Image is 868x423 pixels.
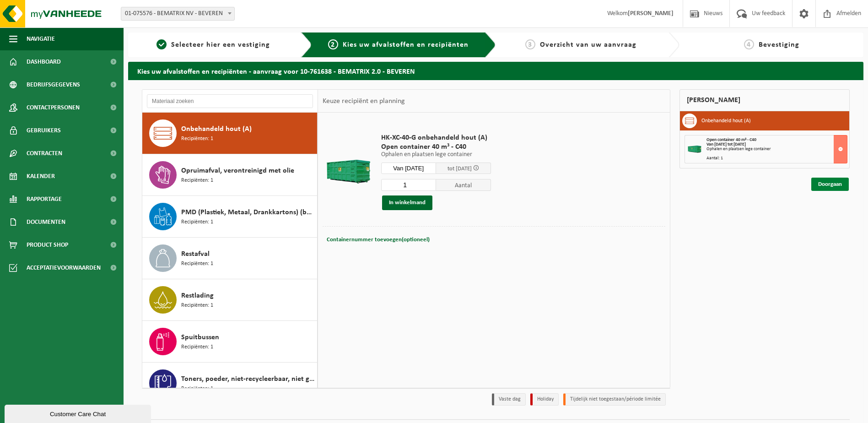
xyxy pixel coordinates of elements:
span: Product Shop [27,233,68,256]
span: Toners, poeder, niet-recycleerbaar, niet gevaarlijk [181,374,315,385]
strong: Van [DATE] tot [DATE] [706,142,746,147]
span: Selecteer hier een vestiging [171,41,270,49]
span: 4 [744,39,754,49]
span: Opruimafval, verontreinigd met olie [181,165,294,176]
span: Navigatie [27,27,55,50]
span: Contactpersonen [27,96,80,119]
span: Overzicht van uw aanvraag [540,41,636,49]
span: Gebruikers [27,119,61,142]
span: Containernummer toevoegen(optioneel) [327,237,430,243]
button: Restlading Recipiënten: 1 [142,279,318,321]
span: Aantal [436,179,491,191]
span: PMD (Plastiek, Metaal, Drankkartons) (bedrijven) [181,207,315,218]
strong: [PERSON_NAME] [628,10,674,17]
input: Selecteer datum [381,163,436,174]
button: PMD (Plastiek, Metaal, Drankkartons) (bedrijven) Recipiënten: 1 [142,196,318,238]
span: Spuitbussen [181,332,219,343]
span: Kies uw afvalstoffen en recipiënten [343,41,469,49]
span: Recipiënten: 1 [181,301,213,310]
button: Onbehandeld hout (A) Recipiënten: 1 [142,113,318,154]
p: Ophalen en plaatsen lege container [381,152,491,158]
span: Acceptatievoorwaarden [27,256,101,279]
li: Holiday [530,393,559,406]
span: Recipiënten: 1 [181,343,213,352]
span: 01-075576 - BEMATRIX NV - BEVEREN [121,7,235,21]
div: [PERSON_NAME] [679,89,850,111]
span: Rapportage [27,188,62,211]
a: Doorgaan [811,178,849,191]
button: Spuitbussen Recipiënten: 1 [142,321,318,363]
button: Opruimafval, verontreinigd met olie Recipiënten: 1 [142,154,318,196]
div: Aantal: 1 [706,156,847,161]
span: Kalender [27,165,55,188]
span: Recipiënten: 1 [181,135,213,143]
span: HK-XC-40-G onbehandeld hout (A) [381,133,491,142]
span: Open container 40 m³ - C40 [381,142,491,152]
span: Onbehandeld hout (A) [181,124,252,135]
span: 3 [525,39,535,49]
span: Contracten [27,142,62,165]
span: Dashboard [27,50,61,73]
span: 01-075576 - BEMATRIX NV - BEVEREN [121,7,234,20]
input: Materiaal zoeken [147,94,313,108]
span: Restlading [181,290,214,301]
span: Restafval [181,249,210,260]
span: Recipiënten: 1 [181,260,213,268]
h3: Onbehandeld hout (A) [701,114,751,128]
button: In winkelmand [382,195,432,210]
button: Toners, poeder, niet-recycleerbaar, niet gevaarlijk Recipiënten: 1 [142,363,318,404]
span: Open container 40 m³ - C40 [706,137,756,142]
li: Tijdelijk niet toegestaan/période limitée [563,393,666,406]
span: Documenten [27,211,65,233]
a: 1Selecteer hier een vestiging [133,39,294,50]
span: Recipiënten: 1 [181,385,213,393]
button: Containernummer toevoegen(optioneel) [326,233,431,246]
span: Bevestiging [759,41,799,49]
li: Vaste dag [492,393,526,406]
span: 2 [328,39,338,49]
iframe: chat widget [5,403,153,423]
span: Bedrijfsgegevens [27,73,80,96]
span: Recipiënten: 1 [181,218,213,227]
div: Keuze recipiënt en planning [318,90,410,113]
button: Restafval Recipiënten: 1 [142,238,318,279]
span: Recipiënten: 1 [181,176,213,185]
h2: Kies uw afvalstoffen en recipiënten - aanvraag voor 10-761638 - BEMATRIX 2.0 - BEVEREN [128,62,863,80]
div: Ophalen en plaatsen lege container [706,147,847,152]
span: tot [DATE] [447,166,472,172]
span: 1 [156,39,167,49]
